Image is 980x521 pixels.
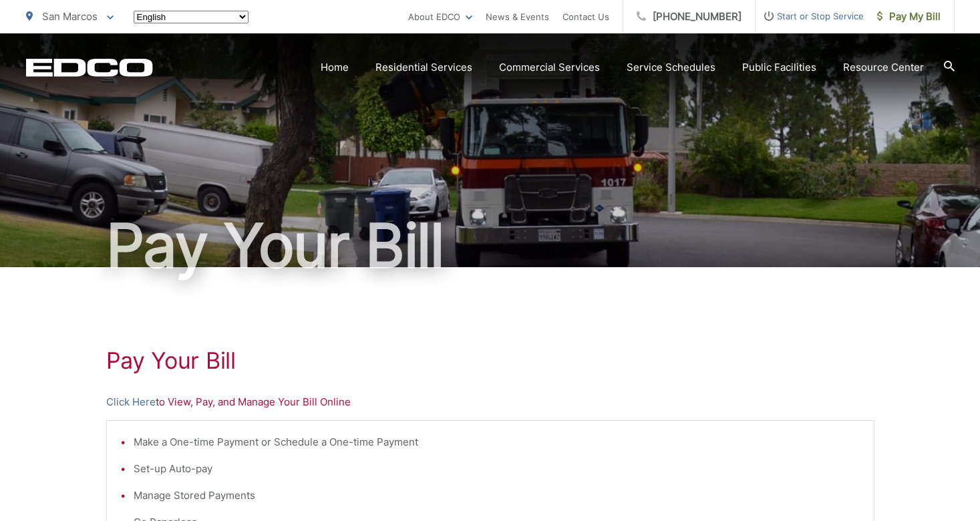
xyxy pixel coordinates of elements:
[877,9,941,25] span: Pay My Bill
[26,212,955,279] h1: Pay Your Bill
[134,488,860,504] li: Manage Stored Payments
[321,59,349,75] a: Home
[106,394,874,410] p: to View, Pay, and Manage Your Bill Online
[134,11,249,23] select: Select a language
[26,58,153,77] a: EDCD logo. Return to the homepage.
[134,434,860,450] li: Make a One-time Payment or Schedule a One-time Payment
[843,59,924,75] a: Resource Center
[408,9,472,25] a: About EDCO
[134,461,860,477] li: Set-up Auto-pay
[375,59,472,75] a: Residential Services
[106,394,156,410] a: Click Here
[562,9,609,25] a: Contact Us
[742,59,816,75] a: Public Facilities
[106,347,874,374] h1: Pay Your Bill
[499,59,600,75] a: Commercial Services
[486,9,549,25] a: News & Events
[627,59,715,75] a: Service Schedules
[42,10,98,23] span: San Marcos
